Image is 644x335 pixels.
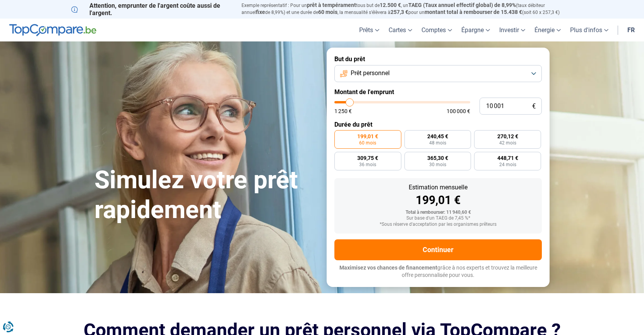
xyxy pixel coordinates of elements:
h1: Simulez votre prêt rapidement [94,165,317,225]
span: 12.500 € [380,2,401,8]
a: fr [623,19,639,41]
a: Investir [495,19,530,41]
span: montant total à rembourser de 15.438 € [425,9,522,15]
a: Épargne [457,19,495,41]
a: Cartes [384,19,417,41]
span: 270,12 € [497,134,518,139]
span: 60 mois [318,9,337,15]
label: Montant de l'emprunt [334,88,542,96]
label: Durée du prêt [334,121,542,128]
label: But du prêt [334,55,542,63]
span: 60 mois [359,141,376,145]
span: 24 mois [499,162,516,167]
span: 240,45 € [427,134,448,139]
a: Comptes [417,19,457,41]
span: 1 250 € [334,108,352,114]
span: 48 mois [429,141,446,145]
img: TopCompare [9,24,96,36]
a: Plus d'infos [565,19,613,41]
span: 199,01 € [357,134,378,139]
button: Continuer [334,239,542,260]
span: 365,30 € [427,155,448,161]
div: Sur base d'un TAEG de 7,45 %* [341,216,536,221]
span: 257,3 € [391,9,408,15]
span: Prêt personnel [351,69,390,77]
p: Exemple représentatif : Pour un tous but de , un (taux débiteur annuel de 8,99%) et une durée de ... [241,2,573,16]
span: 100 000 € [447,108,470,114]
span: € [532,103,536,110]
p: Attention, emprunter de l'argent coûte aussi de l'argent. [71,2,232,17]
div: 199,01 € [341,194,536,206]
button: Prêt personnel [334,65,542,82]
span: prêt à tempérament [307,2,356,8]
span: 36 mois [359,162,376,167]
span: 448,71 € [497,155,518,161]
span: TAEG (Taux annuel effectif global) de 8,99% [408,2,516,8]
div: Estimation mensuelle [341,184,536,191]
div: Total à rembourser: 11 940,60 € [341,210,536,215]
span: 30 mois [429,162,446,167]
span: 42 mois [499,141,516,145]
span: 309,75 € [357,155,378,161]
div: *Sous réserve d'acceptation par les organismes prêteurs [341,222,536,227]
span: fixe [256,9,265,15]
p: grâce à nos experts et trouvez la meilleure offre personnalisée pour vous. [334,264,542,279]
a: Prêts [355,19,384,41]
a: Énergie [530,19,565,41]
span: Maximisez vos chances de financement [339,265,437,271]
